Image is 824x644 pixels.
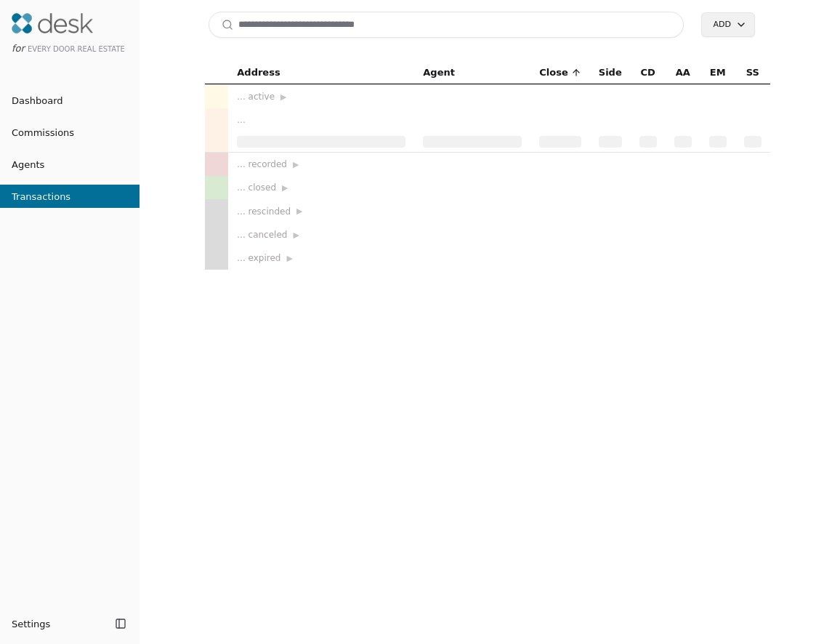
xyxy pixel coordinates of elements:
img: Desk [12,13,93,33]
div: ... recorded [237,157,405,172]
span: Settings [12,616,50,632]
div: ... canceled [237,228,405,242]
span: ▶ [286,252,292,265]
span: Agent [423,65,455,81]
span: for [12,43,25,54]
div: ... active [237,89,405,104]
span: ▶ [293,158,299,172]
span: ▶ [293,229,299,242]
span: Every Door Real Estate [28,45,125,53]
button: Settings [6,612,110,635]
button: Add [701,12,755,37]
span: Side [599,65,622,81]
span: ▶ [296,205,302,218]
span: Address [237,65,280,81]
div: ... closed [237,180,405,195]
span: AA [676,65,690,81]
div: ... expired [237,251,405,265]
div: ... rescinded [237,204,405,218]
span: ▶ [280,91,286,104]
span: Close [539,65,567,81]
span: CD [641,65,655,81]
span: ▶ [282,182,288,195]
span: SS [746,65,759,81]
span: EM [710,65,726,81]
td: ... [228,108,414,132]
